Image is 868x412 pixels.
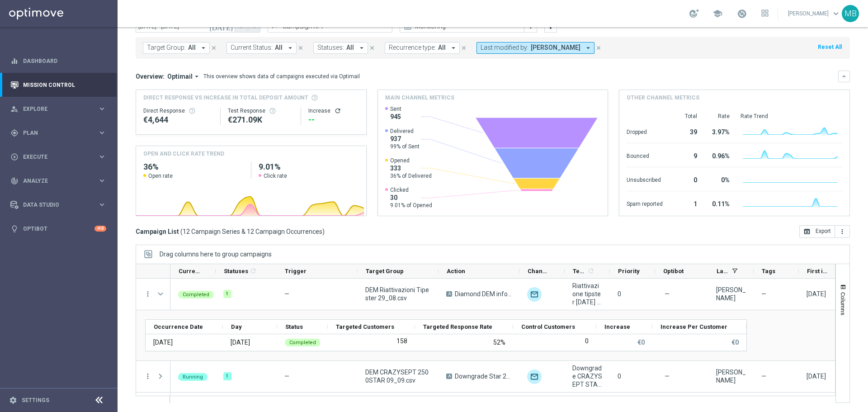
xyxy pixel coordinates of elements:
[98,200,106,209] i: keyboard_arrow_right
[10,225,19,233] i: lightbulb
[259,161,359,172] h2: 9.01%
[573,268,586,275] span: Templates
[160,251,272,258] span: Drag columns here to group campaigns
[674,148,697,162] div: 9
[449,44,458,52] i: arrow_drop_down
[368,43,376,53] button: close
[390,194,432,202] span: 30
[446,291,452,297] span: A
[183,227,322,236] span: 12 Campaign Series & 12 Campaign Occurrences
[334,107,341,114] button: refresh
[587,267,594,275] i: refresh
[136,72,165,81] h3: Overview:
[716,286,746,302] div: Mauro Cesari
[10,105,107,113] button: person_search Explore keyboard_arrow_right
[317,44,344,52] span: Statuses:
[10,153,19,161] i: play_circle_outline
[144,290,152,298] button: more_vert
[143,150,224,158] h4: OPEN AND CLICK RATE TREND
[10,57,19,65] i: equalizer
[390,105,401,113] span: Sent
[481,44,528,52] span: Last modified by:
[231,338,250,346] div: Friday
[817,42,843,52] button: Reset All
[10,225,107,232] div: lightbulb Optibot +10
[586,266,594,276] span: Calculate column
[585,337,589,345] label: 0
[663,268,684,275] span: Optibot
[136,227,325,236] h3: Campaign List
[799,227,850,235] multiple-options-button: Export to CSV
[211,45,217,51] i: close
[831,9,841,19] span: keyboard_arrow_down
[712,9,722,19] span: school
[10,81,107,89] button: Mission Control
[390,157,432,164] span: Opened
[665,372,670,380] span: —
[841,73,847,80] i: keyboard_arrow_down
[390,164,432,172] span: 333
[224,268,248,275] span: Statuses
[98,176,106,185] i: keyboard_arrow_right
[178,372,208,381] colored-tag: Running
[10,201,98,209] div: Data Studio
[595,45,602,51] i: close
[627,94,699,102] h4: Other channel metrics
[313,42,368,54] button: Statuses: All arrow_drop_down
[23,130,98,136] span: Plan
[23,217,94,241] a: Optibot
[455,372,512,380] span: Downgrade Star 2025
[10,129,107,137] button: gps_fixed Plan keyboard_arrow_right
[10,129,19,137] i: gps_fixed
[248,266,257,276] span: Calculate column
[390,128,420,135] span: Delivered
[199,44,208,52] i: arrow_drop_down
[396,337,407,345] label: 158
[250,267,257,275] i: refresh
[180,227,183,236] span: (
[390,202,432,209] span: 9.01% of Opened
[358,44,366,52] i: arrow_drop_down
[423,323,492,330] span: Targeted Response Rate
[10,57,107,65] button: equalizer Dashboard
[23,178,98,184] span: Analyze
[10,153,107,161] div: play_circle_outline Execute keyboard_arrow_right
[708,124,730,138] div: 3.97%
[10,49,106,73] div: Dashboard
[231,323,242,330] span: Day
[10,105,19,113] i: person_search
[264,172,287,180] span: Click rate
[10,73,106,97] div: Mission Control
[231,44,273,52] span: Current Status:
[143,42,210,54] button: Target Group: All arrow_drop_down
[803,228,811,235] i: open_in_browser
[153,338,173,346] div: 29 Aug 2025
[143,161,244,172] h2: 36%
[660,323,727,330] span: Increase Per Customer
[10,217,106,241] div: Optibot
[210,43,218,53] button: close
[203,72,360,81] div: This overview shows data of campaigns executed via Optimail
[731,338,739,346] p: €0
[761,290,766,298] span: —
[527,369,542,384] div: Optimail
[627,148,663,162] div: Bounced
[285,323,303,330] span: Status
[476,42,594,54] button: Last modified by: [PERSON_NAME] arrow_drop_down
[179,268,200,275] span: Current Status
[572,282,602,306] span: Riattivazione tipster 29.08.2025 Star
[346,44,354,52] span: All
[521,323,575,330] span: Control Customers
[228,114,293,125] div: €271,088
[148,172,173,180] span: Open rate
[285,338,321,346] colored-tag: Completed
[94,226,106,232] div: +10
[527,287,542,302] img: Optimail
[665,290,670,298] span: —
[839,228,846,235] i: more_vert
[708,113,730,120] div: Rate
[10,177,107,185] div: track_changes Analyze keyboard_arrow_right
[143,107,213,114] div: Direct Response
[674,124,697,138] div: 39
